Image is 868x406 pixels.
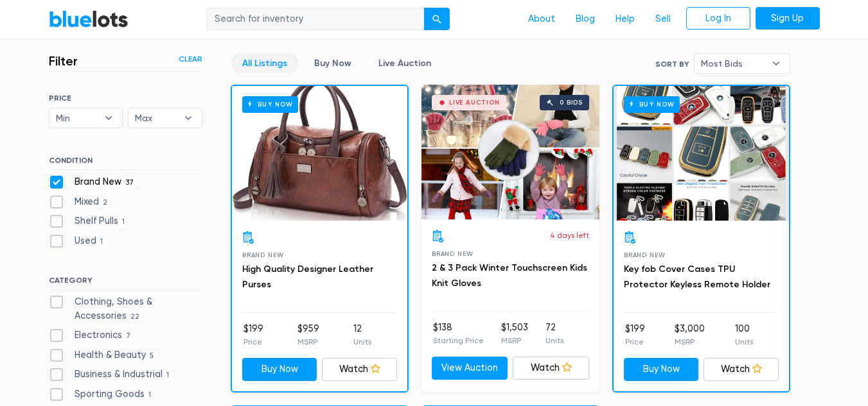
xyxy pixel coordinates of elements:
h6: Buy Now [624,96,680,112]
span: 7 [122,331,135,341]
li: 12 [353,322,371,348]
label: Sporting Goods [49,387,155,402]
h6: CATEGORY [49,276,202,290]
h6: PRICE [49,94,202,103]
a: Buy Now [232,86,407,221]
label: Sort By [655,58,689,70]
label: Brand New [49,175,138,189]
a: BlueLots [49,10,128,28]
a: Sell [645,7,681,31]
li: $199 [625,322,645,348]
label: Business & Industrial [49,368,173,382]
a: Clear [179,53,202,65]
span: 22 [127,312,144,322]
a: Buy Now [624,358,699,381]
p: Units [545,335,563,346]
label: Electronics [49,328,135,343]
a: Sign Up [756,7,820,30]
span: Brand New [432,250,474,257]
a: All Listings [231,53,298,73]
div: 0 bids [560,99,583,106]
li: 100 [735,322,753,348]
a: About [518,7,565,31]
p: MSRP [297,336,319,348]
label: Health & Beauty [49,348,158,362]
p: Starting Price [433,335,484,346]
li: $3,000 [675,322,705,348]
a: Buy Now [303,53,362,73]
span: Brand New [242,251,284,258]
label: Used [49,234,107,248]
a: Key fob Cover Cases TPU Protector Keyless Remote Holder [624,264,770,290]
p: MSRP [501,335,528,346]
li: $1,503 [501,321,528,346]
b: ▾ [763,54,790,73]
span: Most Bids [701,54,765,73]
p: 4 days left [550,230,589,241]
b: ▾ [175,108,202,128]
span: 1 [145,390,155,400]
a: 2 & 3 Pack Winter Touchscreen Kids Knit Gloves [432,262,587,289]
p: Units [353,336,371,348]
span: 37 [121,178,138,188]
span: Min [56,108,98,128]
span: 1 [96,237,107,247]
b: ▾ [95,108,122,128]
label: Clothing, Shoes & Accessories [49,295,202,323]
a: View Auction [432,357,508,380]
a: Live Auction [368,53,442,73]
a: Buy Now [242,358,317,381]
span: 1 [163,371,173,381]
div: Live Auction [449,99,500,106]
a: Watch [513,357,589,380]
label: Mixed [49,195,112,209]
span: 5 [146,351,158,361]
a: Live Auction 0 bids [421,85,599,219]
a: Watch [704,358,779,381]
h6: Buy Now [242,96,298,112]
li: $959 [297,322,319,348]
span: 1 [118,217,129,228]
h3: Filter [49,53,78,69]
li: $199 [244,322,263,348]
li: 72 [545,321,563,346]
a: Help [605,7,645,31]
label: Shelf Pulls [49,214,129,228]
p: Units [735,336,753,348]
span: Max [135,108,177,128]
p: MSRP [675,336,705,348]
input: Search for inventory [206,8,425,31]
a: High Quality Designer Leather Purses [242,264,373,290]
span: 2 [99,198,112,208]
a: Watch [322,358,397,381]
h6: CONDITION [49,156,202,170]
p: Price [244,336,263,348]
a: Buy Now [614,86,789,221]
a: Log In [686,7,750,30]
span: Brand New [624,251,666,258]
p: Price [625,336,645,348]
li: $138 [433,321,484,346]
a: Blog [565,7,605,31]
